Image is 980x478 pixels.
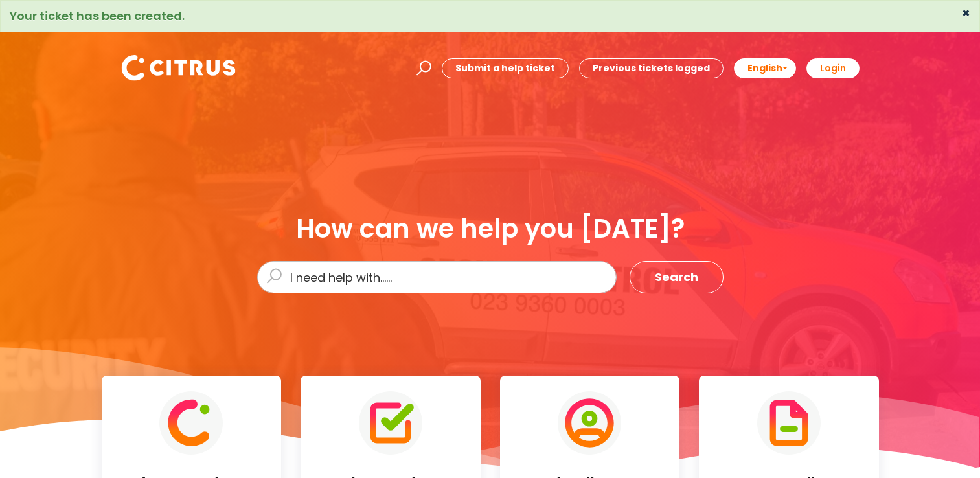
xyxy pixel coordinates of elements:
[257,214,724,243] div: How can we help you [DATE]?
[820,62,846,74] b: Login
[257,261,617,293] input: I need help with......
[442,58,569,78] a: Submit a help ticket
[579,58,724,78] a: Previous tickets logged
[806,58,860,78] a: Login
[747,62,782,74] span: English
[655,267,698,288] span: Search
[962,7,970,19] button: ×
[630,261,724,293] button: Search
